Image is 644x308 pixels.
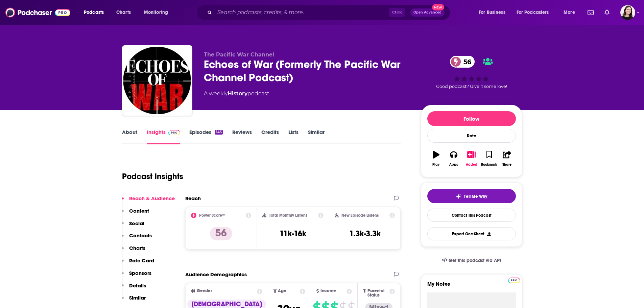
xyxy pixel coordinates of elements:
button: Reach & Audience [122,195,175,208]
button: Rate Card [122,257,154,270]
span: Podcasts [84,8,104,17]
h3: 1.3k-3.3k [349,229,381,239]
button: Added [462,146,480,171]
span: New [432,4,444,10]
span: Good podcast? Give it some love! [436,84,507,89]
span: Monitoring [144,8,168,17]
a: 56 [450,56,475,68]
button: Bookmark [480,146,498,171]
button: Contacts [122,232,152,245]
span: Gender [197,289,212,293]
button: open menu [79,7,113,18]
a: Contact This Podcast [427,209,516,222]
p: Contacts [129,232,152,239]
button: open menu [512,7,559,18]
button: Content [122,208,149,220]
img: Podchaser Pro [508,278,520,283]
a: Charts [112,7,135,18]
h3: 11k-16k [280,229,306,239]
button: open menu [139,7,177,18]
a: Episodes145 [189,129,222,144]
h2: Total Monthly Listens [269,213,307,218]
button: Share [498,146,516,171]
button: Apps [445,146,462,171]
h1: Podcast Insights [122,171,183,182]
p: Sponsors [129,270,151,276]
span: Get this podcast via API [449,258,501,263]
div: Play [432,163,439,167]
div: Search podcasts, credits, & more... [202,5,457,20]
p: Similar [129,294,146,301]
button: Open AdvancedNew [410,8,445,17]
a: InsightsPodchaser Pro [147,129,180,144]
img: Podchaser - Follow, Share and Rate Podcasts [5,6,70,19]
button: Charts [122,245,145,257]
img: Echoes of War (Formerly The Pacific War Channel Podcast) [123,47,191,114]
label: My Notes [427,281,516,292]
a: Pro website [508,277,520,283]
button: Sponsors [122,270,151,282]
a: Lists [288,129,299,144]
span: For Podcasters [517,8,549,17]
button: Social [122,220,144,233]
span: Parental Status [367,289,388,298]
h2: Reach [185,195,201,202]
div: A weekly podcast [204,90,269,98]
button: Play [427,146,445,171]
span: Tell Me Why [464,194,487,199]
a: Credits [261,129,279,144]
button: open menu [474,7,514,18]
div: 145 [215,130,222,135]
span: Ctrl K [389,8,405,17]
span: Open Advanced [413,11,442,14]
a: Get this podcast via API [436,252,507,269]
a: Reviews [232,129,252,144]
span: Logged in as lucynalen [620,5,635,20]
p: Content [129,208,149,214]
h2: Power Score™ [199,213,225,218]
img: Podchaser Pro [168,130,180,135]
div: 56Good podcast? Give it some love! [421,51,522,93]
div: Bookmark [481,163,497,167]
span: Income [320,289,336,293]
a: Show notifications dropdown [585,7,596,18]
button: Similar [122,294,146,307]
p: Rate Card [129,257,154,264]
a: History [228,90,247,97]
a: Similar [308,129,325,144]
a: About [122,129,137,144]
input: Search podcasts, credits, & more... [215,7,389,18]
span: For Business [479,8,505,17]
span: 56 [457,56,475,68]
button: open menu [559,7,583,18]
div: Rate [427,129,516,143]
p: 56 [210,227,232,240]
button: Export One-Sheet [427,227,516,240]
span: Charts [116,8,131,17]
p: Reach & Audience [129,195,175,202]
a: Show notifications dropdown [602,7,612,18]
p: Social [129,220,144,227]
div: Added [466,163,477,167]
button: tell me why sparkleTell Me Why [427,189,516,203]
span: Age [278,289,286,293]
p: Details [129,282,146,289]
img: tell me why sparkle [456,194,461,199]
span: More [564,8,575,17]
span: The Pacific War Channel [204,51,274,58]
div: Apps [449,163,458,167]
button: Show profile menu [620,5,635,20]
button: Details [122,282,146,295]
h2: Audience Demographics [185,271,247,278]
button: Follow [427,111,516,126]
h2: New Episode Listens [341,213,379,218]
img: User Profile [620,5,635,20]
div: Share [502,163,511,167]
p: Charts [129,245,145,251]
